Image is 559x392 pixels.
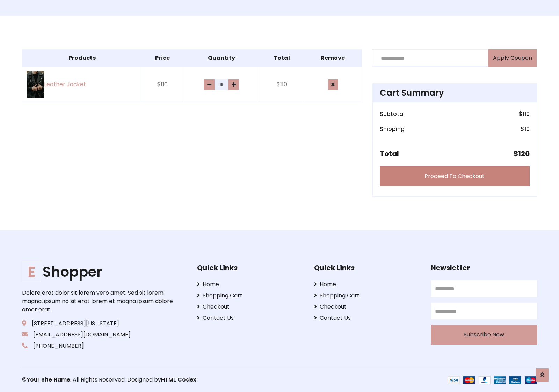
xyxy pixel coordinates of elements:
[197,280,303,289] a: Home
[380,166,530,186] a: Proceed To Checkout
[431,325,537,345] button: Subscribe Now
[314,264,420,272] h5: Quick Links
[197,314,303,322] a: Contact Us
[380,88,530,98] h4: Cart Summary
[183,50,260,67] th: Quantity
[260,67,304,102] td: $110
[488,49,537,67] button: Apply Coupon
[314,280,420,289] a: Home
[27,376,70,384] a: Your Site Name
[22,376,279,384] p: © . All Rights Reserved. Designed by
[380,149,399,158] h5: Total
[314,291,420,300] a: Shopping Cart
[197,291,303,300] a: Shopping Cart
[314,314,420,322] a: Contact Us
[22,264,175,280] a: EShopper
[260,50,304,67] th: Total
[314,303,420,311] a: Checkout
[142,67,183,102] td: $110
[142,50,183,67] th: Price
[380,111,405,117] h6: Subtotal
[27,71,138,98] a: Leather Jacket
[22,264,175,280] h1: Shopper
[22,342,175,350] p: [PHONE_NUMBER]
[521,126,530,132] h6: $
[514,149,530,158] h5: $
[22,319,175,328] p: [STREET_ADDRESS][US_STATE]
[22,289,175,314] p: Dolore erat dolor sit lorem vero amet. Sed sit lorem magna, ipsum no sit erat lorem et magna ipsu...
[431,264,537,272] h5: Newsletter
[22,50,142,67] th: Products
[22,331,175,339] p: [EMAIL_ADDRESS][DOMAIN_NAME]
[380,126,405,132] h6: Shipping
[518,149,530,158] span: 120
[161,376,196,384] a: HTML Codex
[197,264,303,272] h5: Quick Links
[523,110,530,118] span: 110
[519,111,530,117] h6: $
[524,125,530,133] span: 10
[197,303,303,311] a: Checkout
[304,50,362,67] th: Remove
[22,262,41,282] span: E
